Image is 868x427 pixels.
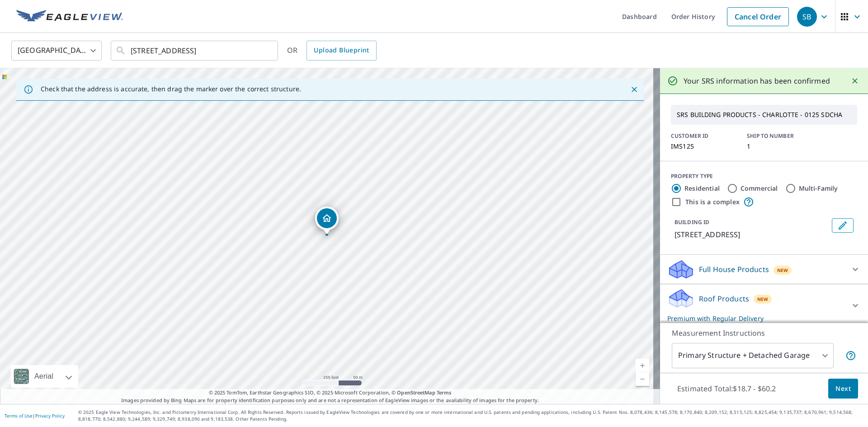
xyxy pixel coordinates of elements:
p: SRS BUILDING PRODUCTS - CHARLOTTE - 0125 SDCHA [673,107,855,122]
p: Your SRS information has been confirmed [684,75,830,86]
div: Full House ProductsNew [667,258,861,280]
p: [STREET_ADDRESS] [675,229,828,240]
a: Cancel Order [727,7,789,26]
div: PROPERTY TYPE [671,172,857,180]
span: New [757,296,769,303]
div: Aerial [11,365,78,388]
p: SHIP TO NUMBER [747,132,812,140]
a: Terms of Use [5,413,33,419]
div: Roof ProductsNewPremium with Regular Delivery [667,288,861,323]
a: Current Level 17, Zoom In [636,359,649,372]
a: Upload Blueprint [307,41,376,61]
label: Residential [684,184,720,193]
p: © 2025 Eagle View Technologies, Inc. and Pictometry International Corp. All Rights Reserved. Repo... [78,409,863,422]
span: © 2025 TomTom, Earthstar Geographics SIO, © 2025 Microsoft Corporation, © [209,389,452,397]
p: | [5,413,65,418]
span: Next [835,383,851,394]
div: OR [287,41,377,61]
p: 1 [747,143,812,150]
div: Aerial [32,365,56,388]
input: Search by address or latitude-longitude [131,38,259,63]
label: Commercial [741,184,778,193]
a: Current Level 17, Zoom Out [636,372,649,386]
span: Your report will include the primary structure and a detached garage if one exists. [845,350,856,361]
p: Premium with Regular Delivery [667,314,844,323]
img: EV Logo [16,10,123,23]
div: Primary Structure + Detached Garage [672,343,834,368]
a: OpenStreetMap [397,389,435,396]
label: This is a complex [685,197,740,206]
p: Measurement Instructions [672,328,856,338]
p: IMS125 [671,143,736,150]
p: Check that the address is accurate, then drag the marker over the correct structure. [41,85,301,93]
span: New [777,267,788,274]
button: Close [628,84,640,95]
button: Close [849,75,861,87]
a: Terms [437,389,452,396]
label: Multi-Family [799,184,838,193]
p: Roof Products [699,293,749,304]
div: Dropped pin, building 1, Residential property, 9830 Dauphine Dr Charlotte, NC 28216 [315,206,339,235]
div: [GEOGRAPHIC_DATA] [11,38,102,63]
a: Privacy Policy [35,413,65,419]
button: Edit building 1 [832,218,854,233]
p: Estimated Total: $18.7 - $60.2 [670,379,783,399]
p: BUILDING ID [675,218,709,226]
button: Next [828,379,858,399]
p: CUSTOMER ID [671,132,736,140]
p: Full House Products [699,264,769,275]
span: Upload Blueprint [314,45,369,56]
div: SB [797,7,817,27]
